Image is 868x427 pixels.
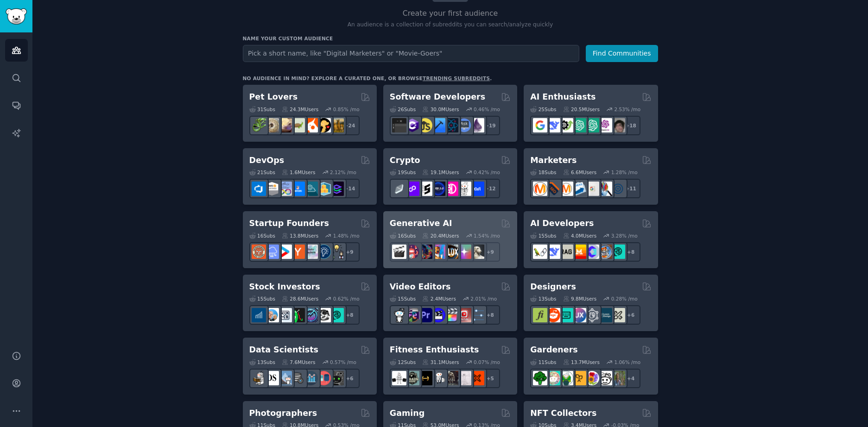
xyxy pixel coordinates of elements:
div: + 8 [481,305,500,325]
img: datascience [265,371,279,385]
img: startup [278,245,292,259]
div: 0.42 % /mo [474,169,500,176]
img: csharp [405,118,419,132]
img: OnlineMarketing [611,182,625,196]
div: 26 Sub s [390,106,416,113]
img: PlatformEngineers [329,182,344,196]
img: 0xPolygon [405,182,419,196]
img: UX_Design [611,308,625,322]
div: + 8 [340,305,360,325]
img: VideoEditors [431,308,445,322]
div: 0.62 % /mo [333,295,360,302]
div: 16 Sub s [390,232,416,239]
img: learndesign [598,308,612,322]
img: OpenAIDev [598,118,612,132]
img: StocksAndTrading [304,308,318,322]
img: UI_Design [559,308,573,322]
img: finalcutpro [444,308,458,322]
img: cockatiel [304,118,318,132]
div: 2.53 % /mo [614,106,640,113]
img: physicaltherapy [457,371,471,385]
div: + 6 [621,305,640,325]
h2: Stock Investors [249,281,320,293]
img: GardeningUK [572,371,586,385]
div: 20.5M Users [563,106,600,113]
div: 21 Sub s [249,169,275,176]
img: llmops [598,245,612,259]
img: dogbreed [329,118,344,132]
img: bigseo [546,182,560,196]
h2: Crypto [390,155,420,166]
h3: Name your custom audience [243,35,658,42]
div: 1.06 % /mo [614,359,640,365]
img: UrbanGardening [598,371,612,385]
img: aws_cdk [317,182,331,196]
img: LangChain [533,245,547,259]
img: content_marketing [533,182,547,196]
img: GardenersWorld [611,371,625,385]
img: indiehackers [304,245,318,259]
div: 3.28 % /mo [611,232,638,239]
img: UXDesign [572,308,586,322]
div: 6.6M Users [563,169,597,176]
div: 15 Sub s [530,232,556,239]
img: ballpython [265,118,279,132]
img: flowers [585,371,599,385]
div: 1.54 % /mo [474,232,500,239]
img: PetAdvice [317,118,331,132]
img: SaaS [265,245,279,259]
img: DreamBooth [470,245,484,259]
img: CryptoNews [457,182,471,196]
img: GymMotivation [405,371,419,385]
img: Forex [278,308,292,322]
img: succulents [546,371,560,385]
img: statistics [278,371,292,385]
img: logodesign [546,308,560,322]
h2: Fitness Enthusiasts [390,344,479,356]
div: 0.07 % /mo [474,359,500,365]
img: vegetablegardening [533,371,547,385]
h2: AI Enthusiasts [530,91,596,103]
img: aivideo [392,245,406,259]
div: 0.57 % /mo [330,359,356,365]
div: 13 Sub s [530,295,556,302]
img: dalle2 [405,245,419,259]
img: elixir [470,118,484,132]
div: + 14 [340,179,360,198]
div: 1.48 % /mo [333,232,360,239]
img: Rag [559,245,573,259]
div: 19 Sub s [390,169,416,176]
h2: Marketers [530,155,577,166]
div: + 9 [340,242,360,262]
img: premiere [418,308,432,322]
h2: DevOps [249,155,285,166]
div: 4.0M Users [563,232,597,239]
div: + 12 [481,179,500,198]
img: ValueInvesting [265,308,279,322]
img: DeepSeek [546,118,560,132]
div: 0.28 % /mo [611,295,638,302]
img: AskMarketing [559,182,573,196]
div: 28.6M Users [282,295,318,302]
img: ArtificalIntelligence [611,118,625,132]
img: MarketingResearch [598,182,612,196]
h2: AI Developers [530,218,594,229]
img: fitness30plus [444,371,458,385]
img: ycombinator [291,245,305,259]
img: azuredevops [252,182,266,196]
button: Find Communities [586,45,658,62]
h2: Create your first audience [243,8,658,19]
a: trending subreddits [423,75,490,81]
img: sdforall [431,245,445,259]
img: weightroom [431,371,445,385]
h2: Pet Lovers [249,91,298,103]
img: AWS_Certified_Experts [265,182,279,196]
div: 9.8M Users [563,295,597,302]
h2: Gardeners [530,344,578,356]
div: 7.6M Users [282,359,316,365]
p: An audience is a collection of subreddits you can search/analyze quickly [243,21,658,29]
img: DeepSeek [546,245,560,259]
input: Pick a short name, like "Digital Marketers" or "Movie-Goers" [243,45,579,62]
img: AskComputerScience [457,118,471,132]
img: reactnative [444,118,458,132]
